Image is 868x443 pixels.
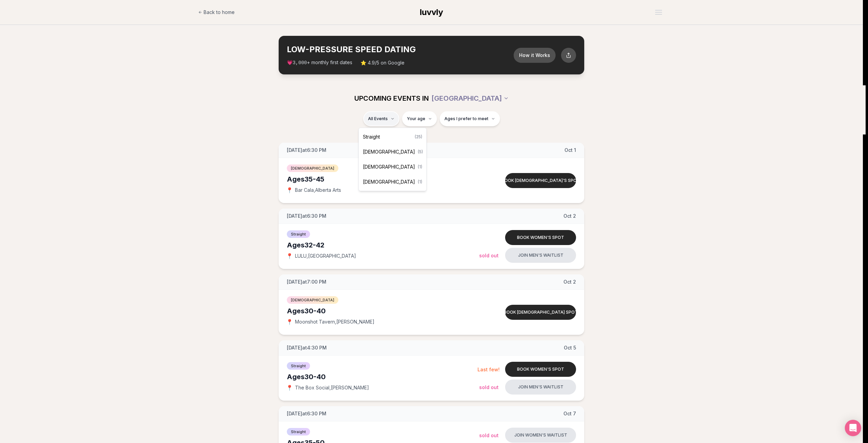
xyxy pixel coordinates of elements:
[363,178,415,185] span: [DEMOGRAPHIC_DATA]
[418,179,422,185] span: ( 1 )
[418,164,422,170] span: ( 1 )
[415,134,422,140] span: ( 25 )
[418,149,423,155] span: ( 5 )
[363,148,415,155] span: [DEMOGRAPHIC_DATA]
[363,163,415,170] span: [DEMOGRAPHIC_DATA]
[363,133,380,140] span: Straight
